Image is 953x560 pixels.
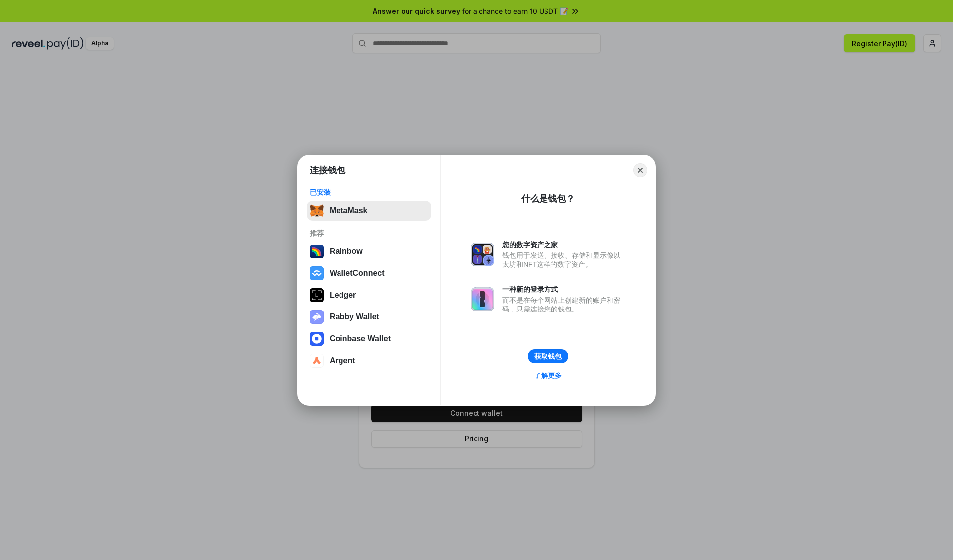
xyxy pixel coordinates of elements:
[471,287,494,311] img: svg+xml,%3Csvg%20xmlns%3D%22http%3A%2F%2Fwww.w3.org%2F2000%2Fsvg%22%20fill%3D%22none%22%20viewBox...
[534,352,562,361] div: 获取钱包
[502,296,625,313] div: 而不是在每个网站上创建新的账户和密码，只需连接您的钱包。
[330,334,391,343] div: Coinbase Wallet
[330,312,379,321] div: Rabby Wallet
[307,351,431,371] button: Argent
[307,307,431,327] button: Rabby Wallet
[310,229,428,238] div: 推荐
[307,285,431,305] button: Ledger
[310,354,324,368] img: svg+xml,%3Csvg%20width%3D%2228%22%20height%3D%2228%22%20viewBox%3D%220%200%2028%2028%22%20fill%3D...
[310,266,324,280] img: svg+xml,%3Csvg%20width%3D%2228%22%20height%3D%2228%22%20viewBox%3D%220%200%2028%2028%22%20fill%3D...
[310,310,324,324] img: svg+xml,%3Csvg%20xmlns%3D%22http%3A%2F%2Fwww.w3.org%2F2000%2Fsvg%22%20fill%3D%22none%22%20viewBox...
[307,329,431,349] button: Coinbase Wallet
[307,263,431,283] button: WalletConnect
[633,163,647,177] button: Close
[502,251,625,269] div: 钱包用于发送、接收、存储和显示像以太坊和NFT这样的数字资产。
[310,204,324,218] img: svg+xml,%3Csvg%20fill%3D%22none%22%20height%3D%2233%22%20viewBox%3D%220%200%2035%2033%22%20width%...
[330,247,363,256] div: Rainbow
[307,201,431,221] button: MetaMask
[528,349,568,363] button: 获取钱包
[502,285,625,294] div: 一种新的登录方式
[528,369,568,382] a: 了解更多
[310,188,428,197] div: 已安装
[310,332,324,346] img: svg+xml,%3Csvg%20width%3D%2228%22%20height%3D%2228%22%20viewBox%3D%220%200%2028%2028%22%20fill%3D...
[502,240,625,249] div: 您的数字资产之家
[330,291,356,300] div: Ledger
[307,242,431,261] button: Rainbow
[310,245,324,258] img: svg+xml,%3Csvg%20width%3D%22120%22%20height%3D%22120%22%20viewBox%3D%220%200%20120%20120%22%20fil...
[310,164,345,176] h1: 连接钱包
[310,288,324,302] img: svg+xml,%3Csvg%20xmlns%3D%22http%3A%2F%2Fwww.w3.org%2F2000%2Fsvg%22%20width%3D%2228%22%20height%3...
[330,356,355,365] div: Argent
[330,269,385,278] div: WalletConnect
[521,193,575,205] div: 什么是钱包？
[534,371,562,380] div: 了解更多
[471,243,494,266] img: svg+xml,%3Csvg%20xmlns%3D%22http%3A%2F%2Fwww.w3.org%2F2000%2Fsvg%22%20fill%3D%22none%22%20viewBox...
[330,206,367,215] div: MetaMask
